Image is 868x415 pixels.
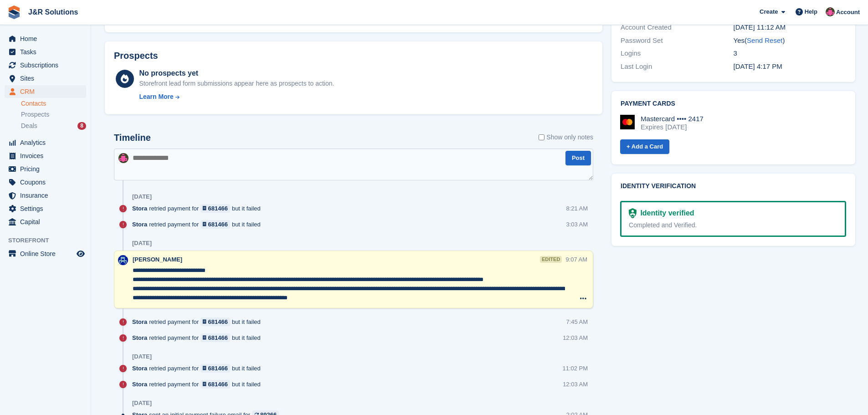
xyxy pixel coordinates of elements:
[75,248,86,259] a: Preview store
[132,220,147,229] span: Stora
[620,139,669,154] a: + Add a Card
[20,136,75,149] span: Analytics
[5,202,86,215] a: menu
[621,183,846,190] h2: Identity verification
[566,318,588,326] div: 7:45 AM
[20,32,75,45] span: Home
[132,353,152,360] div: [DATE]
[539,133,593,142] label: Show only notes
[25,5,82,20] a: J&R Solutions
[132,333,147,342] span: Stora
[5,85,86,98] a: menu
[200,380,230,389] a: 681466
[20,149,75,162] span: Invoices
[118,153,128,163] img: Julie Morgan
[563,380,588,389] div: 12:03 AM
[20,189,75,202] span: Insurance
[132,380,147,389] span: Stora
[5,163,86,175] a: menu
[139,68,334,79] div: No prospects yet
[139,92,173,102] div: Learn More
[5,46,86,58] a: menu
[132,364,265,373] div: retried payment for but it failed
[118,255,128,265] img: Macie Adcock
[132,333,265,342] div: retried payment for but it failed
[7,5,21,19] img: stora-icon-8386f47178a22dfd0bd8f6a31ec36ba5ce8667c1dd55bd0f319d3a0aa187defe.svg
[132,193,152,200] div: [DATE]
[734,62,782,70] time: 2025-06-08 15:17:03 UTC
[200,318,230,326] a: 681466
[641,115,704,123] div: Mastercard •••• 2417
[621,100,846,108] h2: Payment cards
[563,333,588,342] div: 12:03 AM
[139,79,334,88] div: Storefront lead form submissions appear here as prospects to action.
[208,333,228,342] div: 681466
[132,204,147,213] span: Stora
[200,220,230,229] a: 681466
[200,364,230,373] a: 681466
[621,48,733,59] div: Logins
[20,59,75,72] span: Subscriptions
[5,136,86,149] a: menu
[132,204,265,213] div: retried payment for but it failed
[20,163,75,175] span: Pricing
[621,22,733,33] div: Account Created
[566,220,588,229] div: 3:03 AM
[539,133,544,142] input: Show only notes
[21,110,49,119] span: Prospects
[637,208,694,219] div: Identity verified
[5,59,86,72] a: menu
[20,247,75,260] span: Online Store
[621,36,733,46] div: Password Set
[114,51,158,61] h2: Prospects
[208,204,228,213] div: 681466
[132,318,147,326] span: Stora
[734,36,846,46] div: Yes
[620,115,635,129] img: Mastercard Logo
[20,215,75,228] span: Capital
[132,240,152,247] div: [DATE]
[132,220,265,229] div: retried payment for but it failed
[20,85,75,98] span: CRM
[747,36,782,44] a: Send Reset
[132,318,265,326] div: retried payment for but it failed
[20,202,75,215] span: Settings
[629,220,837,230] div: Completed and Verified.
[562,364,588,373] div: 11:02 PM
[540,256,562,263] div: edited
[200,204,230,213] a: 681466
[805,7,817,16] span: Help
[566,204,588,213] div: 8:21 AM
[5,189,86,202] a: menu
[132,400,152,407] div: [DATE]
[760,7,778,16] span: Create
[208,364,228,373] div: 681466
[5,215,86,228] a: menu
[5,176,86,189] a: menu
[21,121,86,131] a: Deals 8
[5,72,86,85] a: menu
[132,380,265,389] div: retried payment for but it failed
[77,122,86,130] div: 8
[641,123,704,131] div: Expires [DATE]
[745,36,785,44] span: ( )
[21,99,86,108] a: Contacts
[621,61,733,72] div: Last Login
[629,208,637,218] img: Identity Verification Ready
[826,7,835,16] img: Julie Morgan
[20,176,75,189] span: Coupons
[20,46,75,58] span: Tasks
[20,72,75,85] span: Sites
[8,236,91,245] span: Storefront
[114,133,151,143] h2: Timeline
[208,220,228,229] div: 681466
[5,32,86,45] a: menu
[734,22,846,33] div: [DATE] 11:12 AM
[5,149,86,162] a: menu
[836,8,860,17] span: Account
[565,151,591,166] button: Post
[139,92,334,102] a: Learn More
[133,256,182,263] span: [PERSON_NAME]
[21,110,86,119] a: Prospects
[200,333,230,342] a: 681466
